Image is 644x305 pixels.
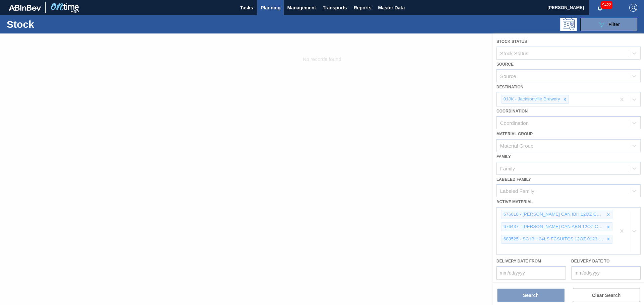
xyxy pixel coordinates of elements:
img: Logout [629,4,637,12]
span: Management [287,4,316,12]
span: 9422 [601,1,612,9]
button: Filter [580,18,637,31]
div: Programming: no user selected [560,18,577,31]
span: Transports [323,4,347,12]
span: Reports [354,4,371,12]
img: TNhmsLtSVTkK8tSr43FrP2fwEKptu5GPRR3wAAAABJRU5ErkJggg== [9,5,41,11]
h1: Stock [7,20,107,28]
button: Notifications [589,3,611,12]
span: Master Data [378,4,405,12]
span: Planning [261,4,280,12]
span: Tasks [239,4,254,12]
span: Filter [608,22,620,27]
